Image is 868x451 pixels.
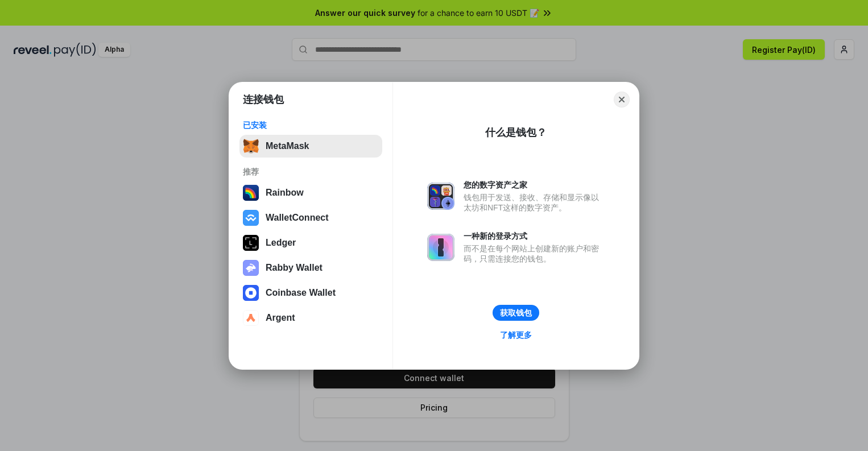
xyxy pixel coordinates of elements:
h1: 连接钱包 [243,93,284,106]
div: 而不是在每个网站上创建新的账户和密码，只需连接您的钱包。 [464,243,605,264]
button: Coinbase Wallet [239,282,382,304]
div: 什么是钱包？ [485,126,547,139]
div: 您的数字资产之家 [464,180,605,190]
img: svg+xml,%3Csvg%20xmlns%3D%22http%3A%2F%2Fwww.w3.org%2F2000%2Fsvg%22%20fill%3D%22none%22%20viewBox... [243,260,259,276]
img: svg+xml,%3Csvg%20xmlns%3D%22http%3A%2F%2Fwww.w3.org%2F2000%2Fsvg%22%20width%3D%2228%22%20height%3... [243,235,259,251]
img: svg+xml,%3Csvg%20width%3D%2228%22%20height%3D%2228%22%20viewBox%3D%220%200%2028%2028%22%20fill%3D... [243,210,259,226]
img: svg+xml,%3Csvg%20width%3D%2228%22%20height%3D%2228%22%20viewBox%3D%220%200%2028%2028%22%20fill%3D... [243,285,259,301]
div: Argent [266,313,295,323]
a: 了解更多 [493,328,539,342]
button: Rainbow [239,181,382,204]
div: 获取钱包 [500,308,532,318]
button: 获取钱包 [493,305,539,321]
img: svg+xml,%3Csvg%20fill%3D%22none%22%20height%3D%2233%22%20viewBox%3D%220%200%2035%2033%22%20width%... [243,138,259,154]
div: Rainbow [266,188,304,198]
button: MetaMask [239,135,382,158]
div: 了解更多 [500,330,532,340]
img: svg+xml,%3Csvg%20width%3D%22120%22%20height%3D%22120%22%20viewBox%3D%220%200%20120%20120%22%20fil... [243,185,259,201]
div: 钱包用于发送、接收、存储和显示像以太坊和NFT这样的数字资产。 [464,192,605,213]
button: Close [614,92,630,107]
img: svg+xml,%3Csvg%20xmlns%3D%22http%3A%2F%2Fwww.w3.org%2F2000%2Fsvg%22%20fill%3D%22none%22%20viewBox... [427,234,454,261]
button: Ledger [239,231,382,254]
div: Ledger [266,238,296,248]
div: WalletConnect [266,213,329,223]
div: 已安装 [243,120,379,130]
img: svg+xml,%3Csvg%20width%3D%2228%22%20height%3D%2228%22%20viewBox%3D%220%200%2028%2028%22%20fill%3D... [243,310,259,326]
button: Argent [239,307,382,329]
button: Rabby Wallet [239,256,382,279]
div: 推荐 [243,167,379,177]
div: MetaMask [266,141,309,151]
img: svg+xml,%3Csvg%20xmlns%3D%22http%3A%2F%2Fwww.w3.org%2F2000%2Fsvg%22%20fill%3D%22none%22%20viewBox... [427,183,454,210]
button: WalletConnect [239,206,382,229]
div: Coinbase Wallet [266,288,336,298]
div: 一种新的登录方式 [464,231,605,241]
div: Rabby Wallet [266,263,323,273]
